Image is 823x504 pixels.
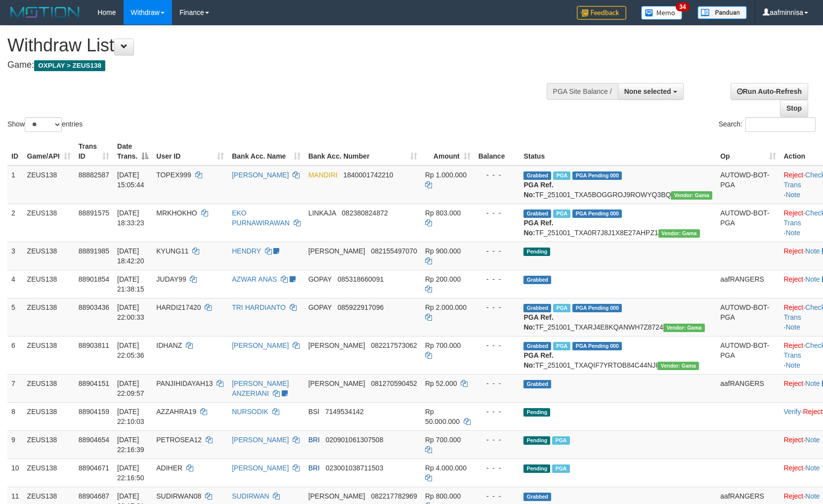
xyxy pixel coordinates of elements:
[716,270,780,298] td: aafRANGERS
[478,491,516,501] div: - - -
[232,408,268,416] a: NURSODIK
[232,464,289,472] a: [PERSON_NAME]
[117,341,144,359] span: [DATE] 22:05:36
[117,436,144,454] span: [DATE] 22:16:39
[520,137,716,166] th: Status
[657,362,699,370] span: Vendor URL: https://trx31.1velocity.biz
[232,275,277,283] a: AZWAR ANAS
[7,60,539,70] h4: Game:
[784,247,804,255] a: Reject
[156,436,202,444] span: PETROSEA12
[232,379,289,397] a: [PERSON_NAME] ANZERIANI
[232,247,261,255] a: HENDRY
[425,492,461,500] span: Rp 800.000
[308,247,365,255] span: [PERSON_NAME]
[232,303,286,311] a: TRI HARDIANTO
[79,247,109,255] span: 88891985
[478,378,516,388] div: - - -
[478,435,516,445] div: - - -
[326,436,384,444] span: Copy 020901061307508 to clipboard
[523,171,551,180] span: Grabbed
[520,298,716,336] td: TF_251001_TXARJ4E8KQANWH7Z8724
[232,171,289,179] a: [PERSON_NAME]
[117,379,144,397] span: [DATE] 22:09:57
[523,351,553,369] b: PGA Ref. No:
[716,137,780,166] th: Op: activate to sort column ascending
[572,342,622,350] span: PGA Pending
[658,229,700,238] span: Vendor URL: https://trx31.1velocity.biz
[523,493,551,501] span: Grabbed
[79,341,109,349] span: 88903811
[523,210,551,218] span: Grabbed
[152,137,228,166] th: User ID: activate to sort column ascending
[784,464,804,472] a: Reject
[156,171,191,179] span: TOPEX999
[523,181,553,199] b: PGA Ref. No:
[577,6,626,20] img: Feedback.jpg
[523,380,551,388] span: Grabbed
[371,492,417,500] span: Copy 082217782969 to clipboard
[7,5,83,20] img: MOTION_logo.png
[425,464,467,472] span: Rp 4.000.000
[478,340,516,350] div: - - -
[117,275,144,293] span: [DATE] 21:38:15
[784,436,804,444] a: Reject
[552,436,569,445] span: Marked by aaftrukkakada
[326,464,384,472] span: Copy 023001038711503 to clipboard
[79,436,109,444] span: 88904654
[785,229,800,237] a: Note
[572,210,622,218] span: PGA Pending
[308,303,332,311] span: GOPAY
[697,6,747,19] img: panduan.png
[552,464,569,473] span: Marked by aaftrukkakada
[7,298,23,336] td: 5
[325,408,364,416] span: Copy 7149534142 to clipboard
[23,270,75,298] td: ZEUS138
[23,242,75,270] td: ZEUS138
[784,303,804,311] a: Reject
[117,464,144,482] span: [DATE] 22:16:50
[7,204,23,242] td: 2
[343,171,393,179] span: Copy 1840001742210 to clipboard
[805,436,820,444] a: Note
[719,117,816,132] label: Search:
[784,408,801,416] a: Verify
[425,303,467,311] span: Rp 2.000.000
[156,209,197,217] span: MRKHOKHO
[228,137,304,166] th: Bank Acc. Name: activate to sort column ascending
[784,209,804,217] a: Reject
[475,137,520,166] th: Balance
[232,341,289,349] a: [PERSON_NAME]
[425,379,457,387] span: Rp 52.000
[304,137,421,166] th: Bank Acc. Number: activate to sort column ascending
[23,336,75,374] td: ZEUS138
[79,303,109,311] span: 88903436
[425,408,460,425] span: Rp 50.000.000
[7,242,23,270] td: 3
[523,313,553,331] b: PGA Ref. No:
[641,6,683,20] img: Button%20Memo.svg
[716,166,780,204] td: AUTOWD-BOT-PGA
[716,336,780,374] td: AUTOWD-BOT-PGA
[805,379,820,387] a: Note
[805,492,820,500] a: Note
[117,247,144,265] span: [DATE] 18:42:20
[520,204,716,242] td: TF_251001_TXA0R7J8J1X8E27AHPZ1
[731,83,808,100] a: Run Auto-Refresh
[624,87,671,95] span: None selected
[478,170,516,180] div: - - -
[23,298,75,336] td: ZEUS138
[7,430,23,459] td: 9
[156,341,182,349] span: IDHANZ
[113,137,152,166] th: Date Trans.: activate to sort column descending
[7,270,23,298] td: 4
[553,304,570,312] span: Marked by aafsreyleap
[716,204,780,242] td: AUTOWD-BOT-PGA
[117,171,144,189] span: [DATE] 15:05:44
[478,463,516,473] div: - - -
[425,341,461,349] span: Rp 700.000
[342,209,388,217] span: Copy 082380824872 to clipboard
[338,275,384,283] span: Copy 085318660091 to clipboard
[308,492,365,500] span: [PERSON_NAME]
[805,247,820,255] a: Note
